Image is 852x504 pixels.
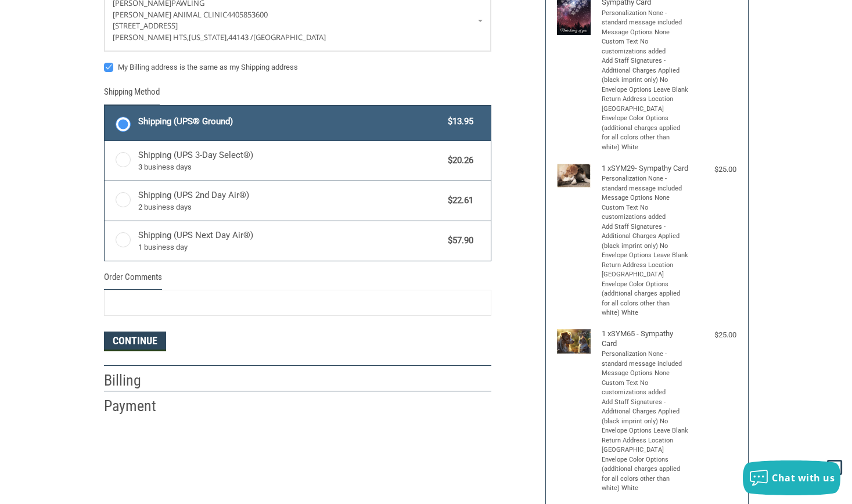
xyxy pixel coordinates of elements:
[138,242,443,253] span: 1 business day
[602,436,689,455] li: Return Address Location [GEOGRAPHIC_DATA]
[602,164,689,173] h4: 1 x SYM29- Sympathy Card
[692,329,736,341] div: $25.00
[602,379,689,398] li: Custom Text No customizations added
[602,174,689,193] li: Personalization None - standard message included
[104,371,172,390] h2: Billing
[602,398,689,427] li: Add Staff Signatures - Additional Charges Applied (black imprint only) No
[602,329,689,348] h4: 1 x SYM65 - Sympathy Card
[602,350,689,369] li: Personalization None - standard message included
[602,56,689,85] li: Add Staff Signatures - Additional Charges Applied (black imprint only) No
[253,32,326,42] span: [GEOGRAPHIC_DATA]
[227,9,268,20] span: 4405853600
[104,332,166,351] button: Continue
[443,234,474,247] span: $57.90
[104,63,491,72] label: My Billing address is the same as my Shipping address
[113,20,178,31] span: [STREET_ADDRESS]
[602,369,689,379] li: Message Options None
[443,194,474,207] span: $22.61
[602,222,689,251] li: Add Staff Signatures - Additional Charges Applied (black imprint only) No
[602,28,689,38] li: Message Options None
[602,426,689,436] li: Envelope Options Leave Blank
[602,85,689,95] li: Envelope Options Leave Blank
[772,471,835,484] span: Chat with us
[602,455,689,494] li: Envelope Color Options (additional charges applied for all colors other than white) White
[602,261,689,280] li: Return Address Location [GEOGRAPHIC_DATA]
[602,203,689,222] li: Custom Text No customizations added
[743,460,840,495] button: Chat with us
[443,154,474,167] span: $20.26
[602,193,689,203] li: Message Options None
[602,280,689,318] li: Envelope Color Options (additional charges applied for all colors other than white) White
[113,32,189,42] span: [PERSON_NAME] Hts,
[602,9,689,28] li: Personalization None - standard message included
[602,114,689,152] li: Envelope Color Options (additional charges applied for all colors other than white) White
[138,115,443,128] span: Shipping (UPS® Ground)
[443,115,474,128] span: $13.95
[104,85,160,105] legend: Shipping Method
[602,37,689,56] li: Custom Text No customizations added
[692,164,736,175] div: $25.00
[104,271,162,290] legend: Order Comments
[228,32,253,42] span: 44143 /
[138,149,443,173] span: Shipping (UPS 3-Day Select®)
[138,201,443,213] span: 2 business days
[602,95,689,114] li: Return Address Location [GEOGRAPHIC_DATA]
[138,161,443,173] span: 3 business days
[138,189,443,213] span: Shipping (UPS 2nd Day Air®)
[104,397,172,416] h2: Payment
[602,251,689,261] li: Envelope Options Leave Blank
[113,9,227,20] span: [PERSON_NAME] Animal Clinic
[189,32,228,42] span: [US_STATE],
[138,229,443,253] span: Shipping (UPS Next Day Air®)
